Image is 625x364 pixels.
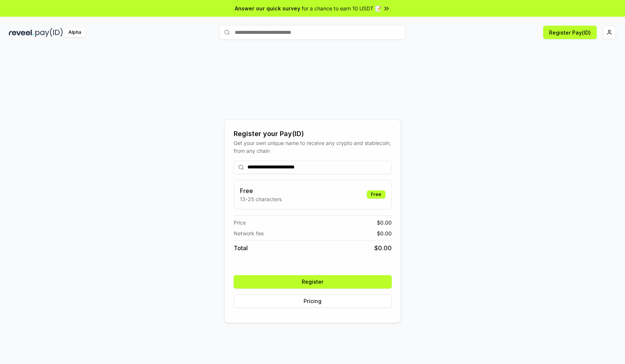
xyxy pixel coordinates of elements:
span: $ 0.00 [377,219,392,226]
img: reveel_dark [9,28,34,37]
span: Total [234,244,248,252]
span: Answer our quick survey [235,4,300,12]
button: Pricing [234,294,392,308]
div: Alpha [64,28,85,37]
p: 13-25 characters [240,195,282,203]
h3: Free [240,186,282,195]
span: Price [234,219,246,226]
span: $ 0.00 [374,244,392,252]
div: Free [367,190,385,199]
span: $ 0.00 [377,229,392,237]
img: pay_id [35,28,63,37]
span: for a chance to earn 10 USDT 📝 [302,4,381,12]
button: Register Pay(ID) [543,26,597,39]
div: Get your own unique name to receive any crypto and stablecoin, from any chain [234,139,392,155]
button: Register [234,275,392,289]
div: Register your Pay(ID) [234,129,392,139]
span: Network fee [234,229,264,237]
